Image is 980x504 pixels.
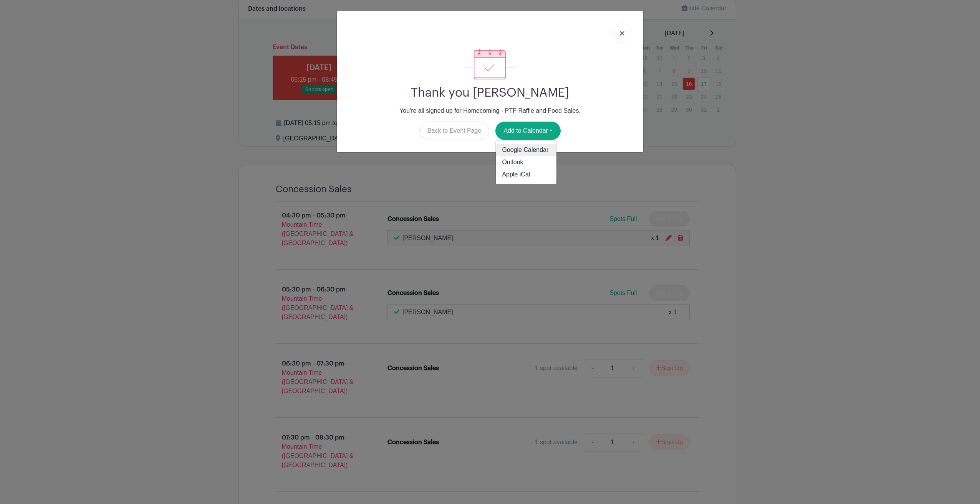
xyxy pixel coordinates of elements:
a: Back to Event Page [419,122,490,140]
a: Outlook [496,156,556,169]
a: Apple iCal [496,169,556,181]
p: You're all signed up for Homecoming - PTF Raffle and Food Sales. [343,106,637,115]
h2: Thank you [PERSON_NAME] [343,86,637,100]
button: Add to Calendar [495,122,561,140]
a: Google Calendar [496,144,556,156]
img: signup_complete-c468d5dda3e2740ee63a24cb0ba0d3ce5d8a4ecd24259e683200fb1569d990c8.svg [464,49,516,79]
img: close_button-5f87c8562297e5c2d7936805f587ecaba9071eb48480494691a3f1689db116b3.svg [620,31,624,36]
